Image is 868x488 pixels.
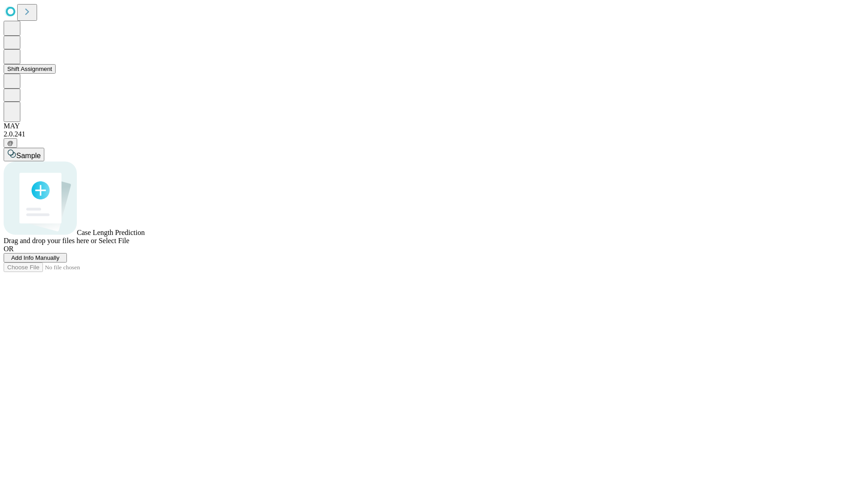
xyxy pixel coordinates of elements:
[77,229,145,236] span: Case Length Prediction
[4,130,864,138] div: 2.0.241
[4,245,14,253] span: OR
[4,64,56,74] button: Shift Assignment
[4,237,97,244] span: Drag and drop your files here or
[16,152,41,160] span: Sample
[7,140,14,146] span: @
[99,237,129,244] span: Select File
[4,148,44,161] button: Sample
[4,253,67,263] button: Add Info Manually
[11,254,60,261] span: Add Info Manually
[4,122,864,130] div: MAY
[4,138,17,148] button: @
